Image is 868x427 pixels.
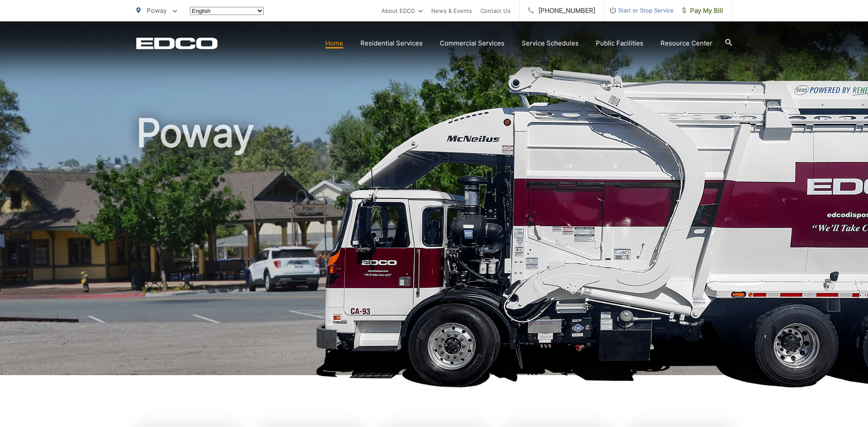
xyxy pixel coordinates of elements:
[481,6,511,16] a: Contact Us
[190,7,264,15] select: Select a language
[136,111,732,383] h1: Poway
[147,6,167,15] span: Poway
[325,38,343,48] a: Home
[661,38,712,48] a: Resource Center
[440,38,505,48] a: Commercial Services
[596,38,643,48] a: Public Facilities
[381,6,423,16] a: About EDCO
[136,37,218,49] a: EDCD logo. Return to the homepage.
[360,38,423,48] a: Residential Services
[522,38,579,48] a: Service Schedules
[431,6,472,16] a: News & Events
[682,6,723,16] span: Pay My Bill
